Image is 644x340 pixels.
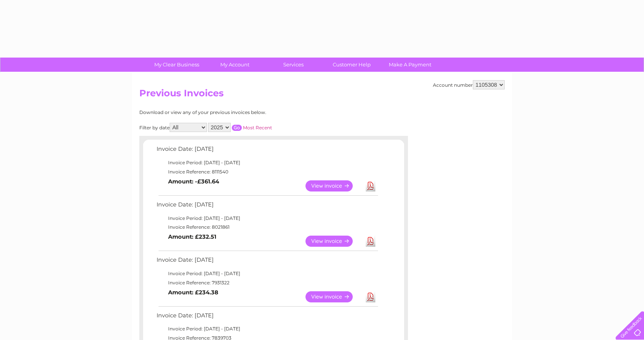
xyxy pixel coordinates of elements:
[155,269,379,278] td: Invoice Period: [DATE] - [DATE]
[168,233,216,240] b: Amount: £232.51
[305,291,362,302] a: View
[155,158,379,167] td: Invoice Period: [DATE] - [DATE]
[139,110,341,115] div: Download or view any of your previous invoices below.
[366,291,375,302] a: Download
[378,58,442,72] a: Make A Payment
[155,324,379,333] td: Invoice Period: [DATE] - [DATE]
[305,236,362,247] a: View
[139,88,505,102] h2: Previous Invoices
[155,255,379,269] td: Invoice Date: [DATE]
[433,80,505,89] div: Account number
[262,58,325,72] a: Services
[145,58,208,72] a: My Clear Business
[155,200,379,214] td: Invoice Date: [DATE]
[366,180,375,191] a: Download
[155,214,379,223] td: Invoice Period: [DATE] - [DATE]
[168,289,218,296] b: Amount: £234.38
[243,125,272,130] a: Most Recent
[155,167,379,177] td: Invoice Reference: 8111540
[155,310,379,325] td: Invoice Date: [DATE]
[155,278,379,287] td: Invoice Reference: 7931322
[320,58,383,72] a: Customer Help
[155,223,379,232] td: Invoice Reference: 8021861
[366,236,375,247] a: Download
[155,144,379,158] td: Invoice Date: [DATE]
[305,180,362,191] a: View
[139,123,341,132] div: Filter by date
[168,178,219,185] b: Amount: -£361.64
[203,58,267,72] a: My Account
